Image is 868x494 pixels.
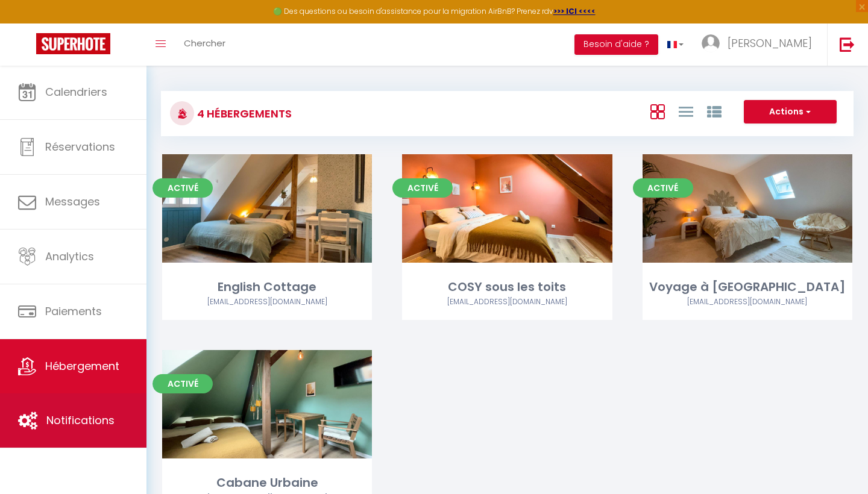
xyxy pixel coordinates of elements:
[45,84,107,99] span: Calendriers
[679,101,693,121] a: Vue en Liste
[744,100,837,124] button: Actions
[45,358,119,374] span: Hébergement
[45,249,94,264] span: Analytics
[702,34,720,52] img: ...
[46,413,115,428] span: Notifications
[162,474,372,492] div: Cabane Urbaine
[392,178,453,198] span: Activé
[45,304,102,319] span: Paiements
[175,23,234,66] a: Chercher
[650,101,665,121] a: Vue en Box
[402,278,612,296] div: COSY sous les toits
[45,194,100,209] span: Messages
[728,36,812,51] span: [PERSON_NAME]
[693,23,827,66] a: ... [PERSON_NAME]
[45,139,115,154] span: Réservations
[840,37,855,52] img: logout
[162,296,372,308] div: Airbnb
[153,178,213,198] span: Activé
[184,37,225,49] span: Chercher
[643,278,852,296] div: Voyage à [GEOGRAPHIC_DATA]
[162,278,372,296] div: English Cottage
[574,34,658,55] button: Besoin d'aide ?
[643,296,852,308] div: Airbnb
[194,100,292,127] h3: 4 Hébergements
[553,6,596,16] a: >>> ICI <<<<
[707,101,722,121] a: Vue par Groupe
[402,296,612,308] div: Airbnb
[633,178,693,198] span: Activé
[36,33,110,54] img: Super Booking
[153,374,213,393] span: Activé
